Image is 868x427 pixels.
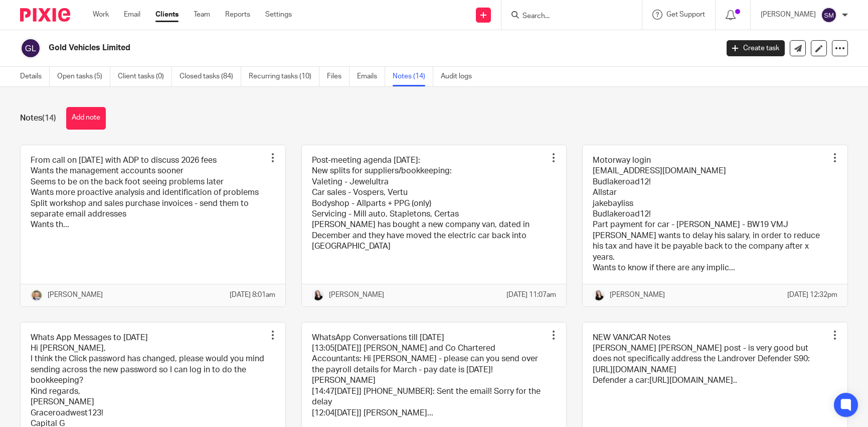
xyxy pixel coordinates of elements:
[42,114,56,122] span: (14)
[522,12,612,21] input: Search
[230,290,275,300] p: [DATE] 8:01am
[49,43,579,53] h2: Gold Vehicles Limited
[821,7,837,23] img: svg%3E
[610,290,665,300] p: [PERSON_NAME]
[48,290,103,300] p: [PERSON_NAME]
[593,289,605,301] img: HR%20Andrew%20Price_Molly_Poppy%20Jakes%20Photography-7.jpg
[357,67,385,86] a: Emails
[118,67,172,86] a: Client tasks (0)
[66,107,106,130] button: Add note
[312,289,324,301] img: HR%20Andrew%20Price_Molly_Poppy%20Jakes%20Photography-7.jpg
[441,67,479,86] a: Audit logs
[180,67,241,86] a: Closed tasks (84)
[327,67,350,86] a: Files
[31,289,43,301] img: High%20Res%20Andrew%20Price%20Accountants_Poppy%20Jakes%20photography-1109.jpg
[225,10,250,20] a: Reports
[265,10,292,20] a: Settings
[194,10,210,20] a: Team
[666,11,705,18] span: Get Support
[20,113,56,124] h1: Notes
[329,290,384,300] p: [PERSON_NAME]
[787,290,837,300] p: [DATE] 12:32pm
[20,8,70,22] img: Pixie
[124,10,140,20] a: Email
[727,40,785,56] a: Create task
[393,67,433,86] a: Notes (14)
[761,10,816,20] p: [PERSON_NAME]
[506,290,556,300] p: [DATE] 11:07am
[20,38,41,59] img: svg%3E
[249,67,319,86] a: Recurring tasks (10)
[20,67,50,86] a: Details
[93,10,109,20] a: Work
[155,10,179,20] a: Clients
[57,67,110,86] a: Open tasks (5)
